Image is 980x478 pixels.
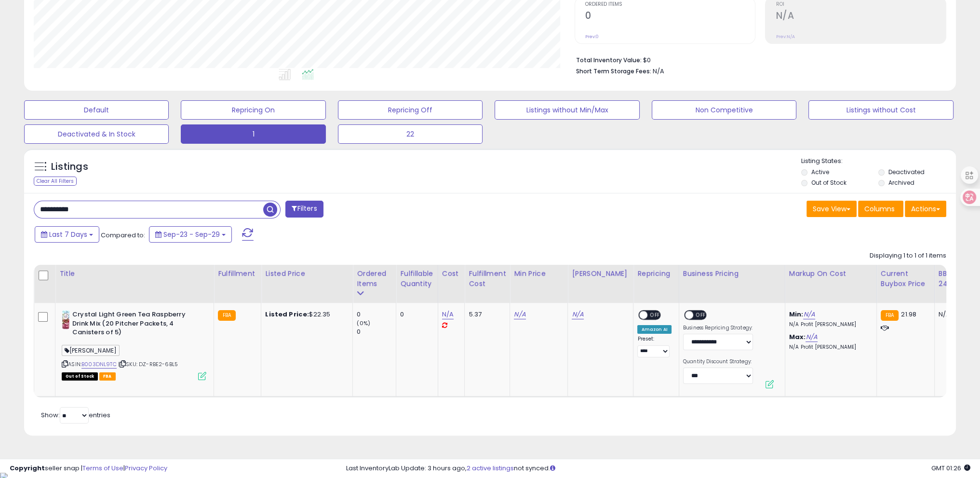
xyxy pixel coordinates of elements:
[49,230,87,239] span: Last 7 Days
[811,178,846,187] label: Out of Stock
[881,269,930,289] div: Current Buybox Price
[400,310,430,319] div: 0
[81,360,117,369] a: B003DNL9TC
[939,269,974,289] div: BB Share 24h.
[789,344,869,351] p: N/A Profit [PERSON_NAME]
[467,464,514,473] a: 2 active listings
[41,410,110,420] span: Show: entries
[514,310,525,319] a: N/A
[785,265,876,303] th: The percentage added to the cost of goods (COGS) that forms the calculator for Min & Max prices.
[357,319,370,327] small: (0%)
[901,310,916,319] span: 21.98
[905,201,946,217] button: Actions
[776,34,794,40] small: Prev: N/A
[888,178,914,187] label: Archived
[585,10,755,23] h2: 0
[82,464,123,473] a: Terms of Use
[24,124,169,144] button: Deactivated & In Stock
[789,310,804,319] b: Min:
[62,310,206,379] div: ASIN:
[637,336,671,357] div: Preset:
[400,269,433,289] div: Fulfillable Quantity
[572,269,629,279] div: [PERSON_NAME]
[125,464,167,473] a: Privacy Policy
[808,100,953,120] button: Listings without Cost
[683,269,781,279] div: Business Pricing
[34,177,77,186] div: Clear All Filters
[163,230,220,239] span: Sep-23 - Sep-29
[357,269,392,289] div: Ordered Items
[10,464,167,473] div: seller snap | |
[858,201,903,217] button: Columns
[776,2,946,7] span: ROI
[811,168,829,176] label: Active
[776,10,946,23] h2: N/A
[572,310,583,319] a: N/A
[218,310,236,321] small: FBA
[805,332,817,342] a: N/A
[469,310,502,319] div: 5.37
[149,226,232,243] button: Sep-23 - Sep-29
[931,464,970,473] span: 2025-10-8 01:26 GMT
[99,372,116,381] span: FBA
[338,124,483,144] button: 22
[495,100,639,120] button: Listings without Min/Max
[653,67,664,76] span: N/A
[24,100,169,120] button: Default
[803,310,815,319] a: N/A
[59,269,210,279] div: Title
[357,310,396,319] div: 0
[265,269,349,279] div: Listed Price
[789,332,806,341] b: Max:
[35,226,99,243] button: Last 7 Days
[683,358,753,365] label: Quantity Discount Strategy:
[265,310,345,319] div: $22.35
[10,464,45,473] strong: Copyright
[62,345,120,356] span: [PERSON_NAME]
[265,310,309,319] b: Listed Price:
[870,251,946,260] div: Displaying 1 to 1 of 1 items
[346,464,970,473] div: Last InventoryLab Update: 3 hours ago, not synced.
[51,160,88,174] h5: Listings
[469,269,506,289] div: Fulfillment Cost
[442,310,454,319] a: N/A
[442,269,461,279] div: Cost
[72,310,189,340] b: Crystal Light Green Tea Raspberry Drink Mix (20 Pitcher Packets, 4 Canisters of 5)
[62,310,70,329] img: 51gqGkqplML._SL40_.jpg
[881,310,899,321] small: FBA
[888,168,925,176] label: Deactivated
[101,231,145,240] span: Compared to:
[637,325,671,334] div: Amazon AI
[576,54,939,65] li: $0
[218,269,257,279] div: Fulfillment
[652,100,796,120] button: Non Competitive
[637,269,674,279] div: Repricing
[864,204,895,214] span: Columns
[181,100,325,120] button: Repricing On
[285,201,323,218] button: Filters
[181,124,325,144] button: 1
[693,311,709,319] span: OFF
[939,310,970,319] div: N/A
[62,372,98,381] span: All listings that are currently out of stock and unavailable for purchase on Amazon
[118,360,178,368] span: | SKU: DZ-RBE2-6BL5
[576,67,651,75] b: Short Term Storage Fees:
[338,100,483,120] button: Repricing Off
[585,2,755,7] span: Ordered Items
[514,269,564,279] div: Min Price
[648,311,663,319] span: OFF
[683,325,753,331] label: Business Repricing Strategy:
[585,34,599,40] small: Prev: 0
[789,321,869,328] p: N/A Profit [PERSON_NAME]
[789,269,873,279] div: Markup on Cost
[801,157,956,166] p: Listing States:
[806,201,857,217] button: Save View
[357,328,396,336] div: 0
[576,56,642,64] b: Total Inventory Value:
